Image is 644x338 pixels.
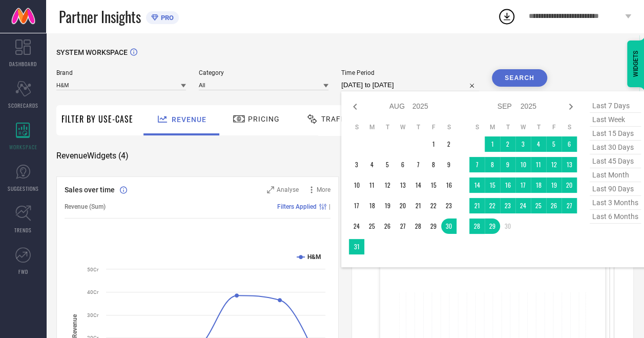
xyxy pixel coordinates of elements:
[410,218,426,234] td: Thu Aug 28 2025
[515,123,531,131] th: Wednesday
[61,113,133,125] span: Filter By Use-Case
[546,177,562,193] td: Fri Sep 19 2025
[426,177,441,193] td: Fri Aug 15 2025
[531,123,546,131] th: Thursday
[349,123,364,131] th: Sunday
[395,123,410,131] th: Wednesday
[380,177,395,193] td: Tue Aug 12 2025
[590,182,641,196] span: last 90 days
[515,157,531,172] td: Wed Sep 10 2025
[410,157,426,172] td: Thu Aug 07 2025
[426,218,441,234] td: Fri Aug 29 2025
[172,115,206,124] span: Revenue
[307,253,321,261] text: H&M
[590,141,641,154] span: last 30 days
[426,136,441,152] td: Fri Aug 01 2025
[441,218,456,234] td: Sat Aug 30 2025
[71,314,78,338] tspan: Revenue
[485,123,500,131] th: Monday
[590,99,641,113] span: last 7 days
[65,186,115,194] span: Sales over time
[349,101,361,113] div: Previous month
[590,154,641,168] span: last 45 days
[349,239,364,254] td: Sun Aug 31 2025
[531,198,546,213] td: Thu Sep 25 2025
[441,198,456,213] td: Sat Aug 23 2025
[441,136,456,152] td: Sat Aug 02 2025
[590,168,641,182] span: last month
[500,218,515,234] td: Tue Sep 30 2025
[515,198,531,213] td: Wed Sep 24 2025
[317,186,330,193] span: More
[395,198,410,213] td: Wed Aug 20 2025
[531,136,546,152] td: Thu Sep 04 2025
[441,177,456,193] td: Sat Aug 16 2025
[469,218,485,234] td: Sun Sep 28 2025
[485,136,500,152] td: Mon Sep 01 2025
[531,177,546,193] td: Thu Sep 18 2025
[321,115,353,123] span: Traffic
[500,123,515,131] th: Tuesday
[199,69,328,76] span: Category
[565,101,577,113] div: Next month
[8,185,39,192] span: SUGGESTIONS
[395,218,410,234] td: Wed Aug 27 2025
[441,157,456,172] td: Sat Aug 09 2025
[380,218,395,234] td: Tue Aug 26 2025
[469,157,485,172] td: Sun Sep 07 2025
[562,123,577,131] th: Saturday
[9,143,37,151] span: WORKSPACE
[18,268,28,275] span: FWD
[349,157,364,172] td: Sun Aug 03 2025
[562,157,577,172] td: Sat Sep 13 2025
[531,157,546,172] td: Thu Sep 11 2025
[590,127,641,141] span: last 15 days
[497,7,516,26] div: Open download list
[349,177,364,193] td: Sun Aug 10 2025
[590,113,641,127] span: last week
[8,102,38,109] span: SCORECARDS
[426,198,441,213] td: Fri Aug 22 2025
[349,218,364,234] td: Sun Aug 24 2025
[364,198,380,213] td: Mon Aug 18 2025
[14,226,32,234] span: TRENDS
[56,48,128,56] span: SYSTEM WORKSPACE
[410,177,426,193] td: Thu Aug 14 2025
[277,186,299,193] span: Analyse
[341,79,479,91] input: Select time period
[364,218,380,234] td: Mon Aug 25 2025
[9,60,37,68] span: DASHBOARD
[426,123,441,131] th: Friday
[562,198,577,213] td: Sat Sep 27 2025
[65,203,106,210] span: Revenue (Sum)
[441,123,456,131] th: Saturday
[546,123,562,131] th: Friday
[87,289,99,295] text: 40Cr
[469,123,485,131] th: Sunday
[500,157,515,172] td: Tue Sep 09 2025
[546,136,562,152] td: Fri Sep 05 2025
[341,69,479,76] span: Time Period
[59,6,141,27] span: Partner Insights
[56,151,129,161] span: Revenue Widgets ( 4 )
[485,198,500,213] td: Mon Sep 22 2025
[395,157,410,172] td: Wed Aug 06 2025
[485,218,500,234] td: Mon Sep 29 2025
[590,210,641,224] span: last 6 months
[590,196,641,210] span: last 3 months
[546,198,562,213] td: Fri Sep 26 2025
[380,157,395,172] td: Tue Aug 05 2025
[248,115,280,123] span: Pricing
[500,177,515,193] td: Tue Sep 16 2025
[380,198,395,213] td: Tue Aug 19 2025
[349,198,364,213] td: Sun Aug 17 2025
[410,123,426,131] th: Thursday
[500,136,515,152] td: Tue Sep 02 2025
[267,186,274,193] svg: Zoom
[364,123,380,131] th: Monday
[364,177,380,193] td: Mon Aug 11 2025
[364,157,380,172] td: Mon Aug 04 2025
[56,69,186,76] span: Brand
[492,69,547,87] button: Search
[485,157,500,172] td: Mon Sep 08 2025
